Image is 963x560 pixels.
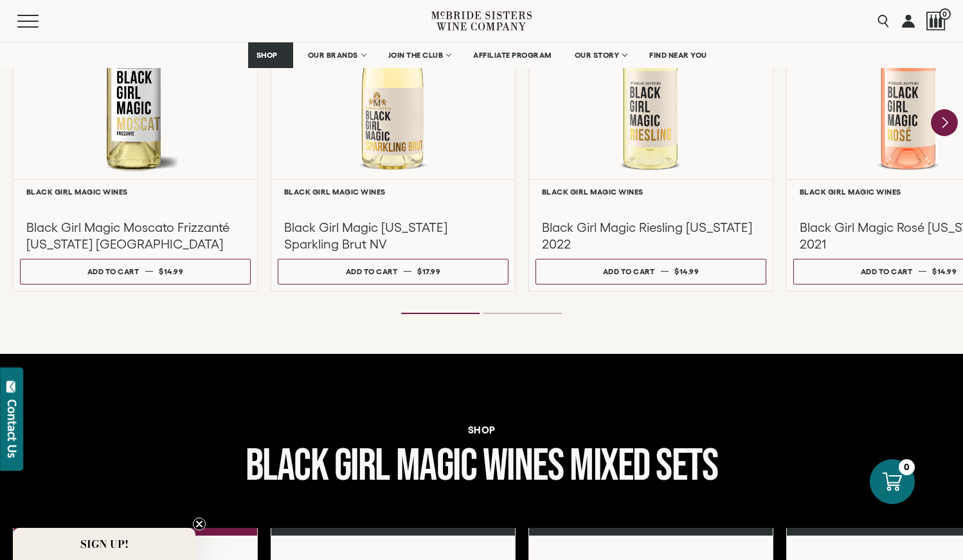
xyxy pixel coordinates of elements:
[483,439,564,493] span: wines
[380,42,459,68] a: JOIN THE CLUB
[256,51,278,60] span: SHOP
[603,262,655,281] div: Add to cart
[417,267,440,276] span: $17.99
[26,219,244,252] h3: Black Girl Magic Moscato Frizzanté [US_STATE] [GEOGRAPHIC_DATA]
[80,536,129,552] span: SIGN UP!
[483,313,562,314] li: Page dot 2
[939,8,951,20] span: 0
[641,42,715,68] a: FIND NEAR YOU
[570,439,650,493] span: Mixed
[656,439,717,493] span: Sets
[6,399,19,458] div: Contact Us
[159,267,183,276] span: $14.99
[649,51,707,60] span: FIND NEAR YOU
[396,439,477,493] span: magic
[899,459,915,475] div: 0
[87,262,139,281] div: Add to cart
[931,109,958,136] button: Next
[193,518,206,530] button: Close teaser
[535,259,766,284] button: Add to cart $14.99
[20,259,251,284] button: Add to cart $14.99
[932,267,957,276] span: $14.99
[566,42,635,68] a: OUR STORY
[284,219,502,252] h3: Black Girl Magic [US_STATE] Sparkling Brut NV
[284,188,502,196] h6: Black Girl Magic Wines
[542,219,760,252] h3: Black Girl Magic Riesling [US_STATE] 2022
[308,51,358,60] span: OUR BRANDS
[674,267,699,276] span: $14.99
[346,262,398,281] div: Add to cart
[575,51,620,60] span: OUR STORY
[542,188,760,196] h6: Black Girl Magic Wines
[248,42,293,68] a: SHOP
[473,51,552,60] span: AFFILIATE PROGRAM
[300,42,373,68] a: OUR BRANDS
[26,188,244,196] h6: Black Girl Magic Wines
[246,439,328,493] span: black
[278,259,509,284] button: Add to cart $17.99
[13,528,195,560] div: SIGN UP!Close teaser
[388,51,444,60] span: JOIN THE CLUB
[334,439,390,493] span: girl
[401,313,480,314] li: Page dot 1
[465,42,560,68] a: AFFILIATE PROGRAM
[17,15,64,28] button: Mobile Menu Trigger
[861,262,913,281] div: Add to cart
